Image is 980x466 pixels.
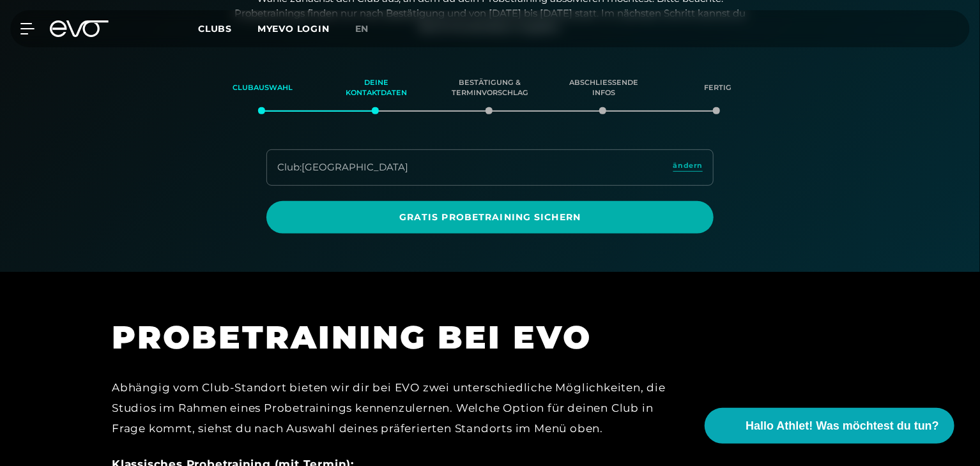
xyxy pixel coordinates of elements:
[355,22,385,36] a: en
[257,23,330,34] a: MYEVO LOGIN
[112,317,687,358] h1: PROBETRAINING BEI EVO
[449,71,531,105] div: Bestätigung & Terminvorschlag
[297,211,683,224] span: Gratis Probetraining sichern
[677,71,758,105] div: Fertig
[563,71,645,105] div: Abschließende Infos
[746,417,939,435] span: Hallo Athlet! Was möchtest du tun?
[266,201,714,234] a: Gratis Probetraining sichern
[222,71,303,105] div: Clubauswahl
[335,71,417,105] div: Deine Kontaktdaten
[355,23,369,34] span: en
[277,160,408,175] div: Club : [GEOGRAPHIC_DATA]
[705,408,954,444] button: Hallo Athlet! Was möchtest du tun?
[673,160,703,171] span: ändern
[198,22,257,34] a: Clubs
[112,377,687,439] div: Abhängig vom Club-Standort bieten wir dir bei EVO zwei unterschiedliche Möglichkeiten, die Studio...
[198,23,232,34] span: Clubs
[673,160,703,175] a: ändern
